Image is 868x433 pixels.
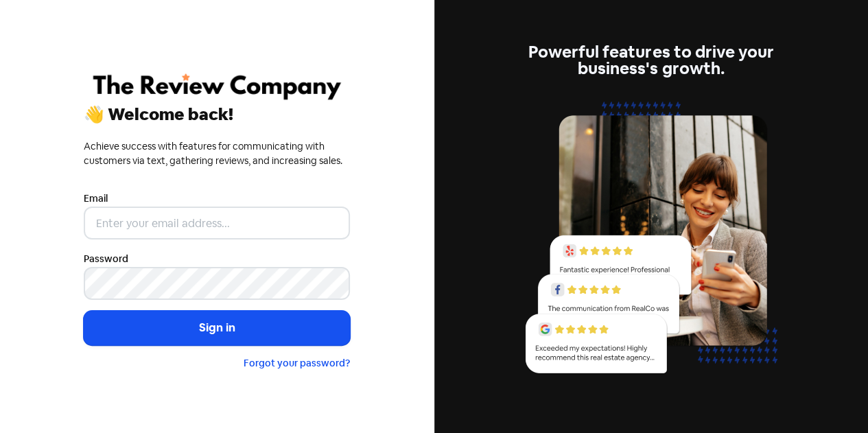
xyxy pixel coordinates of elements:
[244,357,350,369] a: Forgot your password?
[84,207,350,239] input: Enter your email address...
[84,252,128,266] label: Password
[84,106,350,123] div: 👋 Welcome back!
[84,311,350,345] button: Sign in
[84,191,108,206] label: Email
[518,44,784,77] div: Powerful features to drive your business's growth.
[518,93,784,389] img: reviews
[84,139,350,168] div: Achieve success with features for communicating with customers via text, gathering reviews, and i...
